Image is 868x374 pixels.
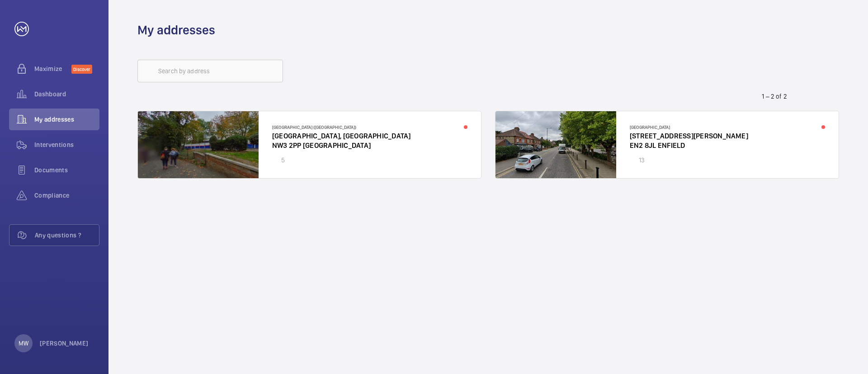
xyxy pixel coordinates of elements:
[137,60,283,82] input: Search by address
[34,191,99,200] span: Compliance
[34,140,99,149] span: Interventions
[762,92,787,101] div: 1 – 2 of 2
[71,65,92,74] span: Discover
[137,22,215,38] h1: My addresses
[34,90,99,99] span: Dashboard
[34,64,71,73] span: Maximize
[19,339,28,348] p: MW
[40,339,89,348] p: [PERSON_NAME]
[35,231,99,240] span: Any questions ?
[34,115,99,124] span: My addresses
[34,166,99,175] span: Documents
